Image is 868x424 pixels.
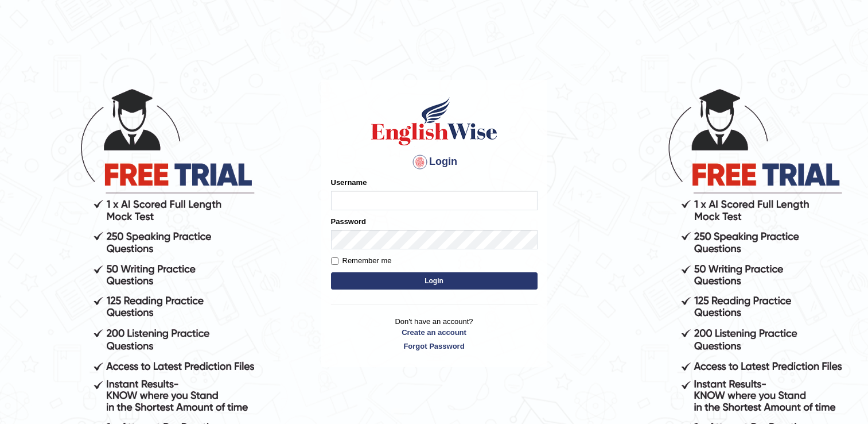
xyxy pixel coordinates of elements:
p: Don't have an account? [331,316,538,352]
a: Forgot Password [331,341,538,352]
img: Logo of English Wise sign in for intelligent practice with AI [369,95,500,147]
label: Password [331,216,366,227]
label: Remember me [331,255,392,267]
a: Create an account [331,327,538,338]
label: Username [331,177,367,188]
button: Login [331,272,538,290]
h4: Login [331,153,538,171]
input: Remember me [331,257,338,265]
